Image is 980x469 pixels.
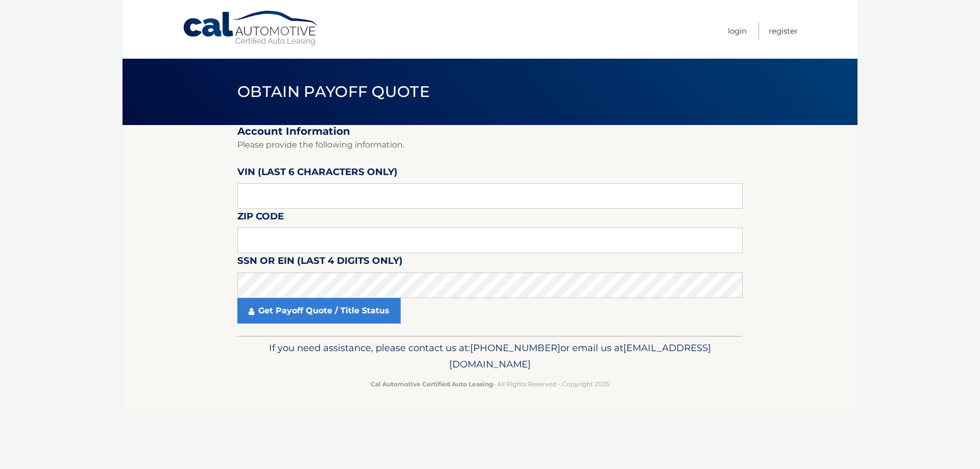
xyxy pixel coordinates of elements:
strong: Cal Automotive Certified Auto Leasing [371,380,493,388]
a: Get Payoff Quote / Title Status [237,298,401,324]
span: [PHONE_NUMBER] [470,342,560,354]
p: - All Rights Reserved - Copyright 2025 [244,379,736,389]
label: VIN (last 6 characters only) [237,164,398,183]
span: Obtain Payoff Quote [237,82,430,101]
a: Login [728,22,747,39]
h2: Account Information [237,125,743,138]
a: Register [769,22,798,39]
p: If you need assistance, please contact us at: or email us at [244,340,736,373]
a: Cal Automotive [182,10,320,46]
label: SSN or EIN (last 4 digits only) [237,253,403,272]
p: Please provide the following information. [237,138,743,152]
label: Zip Code [237,209,284,228]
